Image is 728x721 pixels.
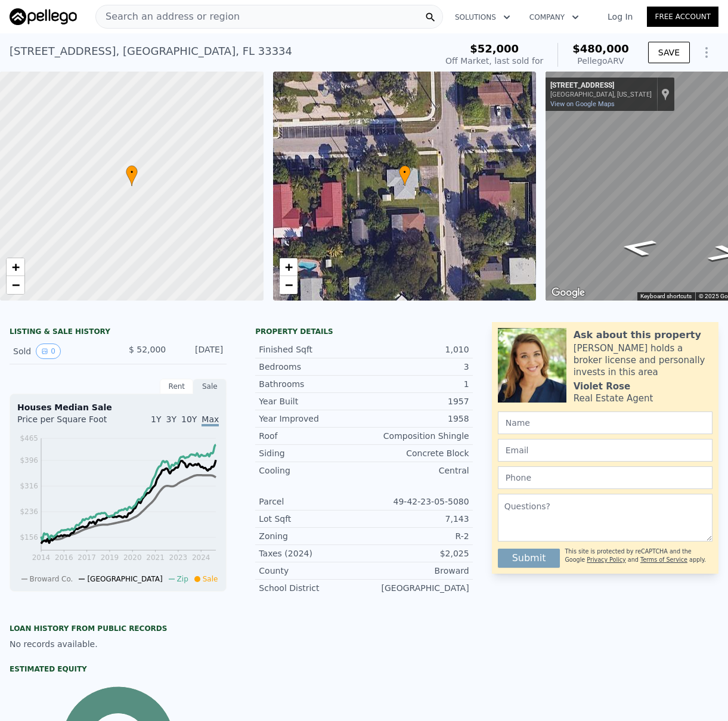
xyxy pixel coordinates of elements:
[259,513,364,525] div: Lot Sqft
[202,414,219,426] span: Max
[259,547,364,559] div: Taxes (2024)
[10,624,227,633] div: Loan history from public records
[605,234,672,260] path: Go East, NE 36th St
[20,482,38,490] tspan: $316
[193,379,227,394] div: Sale
[12,277,20,292] span: −
[399,165,411,186] div: •
[364,378,469,390] div: 1
[78,553,96,562] tspan: 2017
[565,544,712,568] div: This site is protected by reCAPTCHA and the Google and apply.
[648,42,690,63] button: SAVE
[399,167,411,178] span: •
[550,81,652,91] div: [STREET_ADDRESS]
[259,395,364,407] div: Year Built
[364,413,469,425] div: 1958
[364,547,469,559] div: $2,025
[259,465,364,476] div: Cooling
[284,277,292,292] span: −
[364,430,469,442] div: Composition Shingle
[498,411,712,434] input: Name
[364,447,469,459] div: Concrete Block
[10,664,227,674] div: Estimated Equity
[259,344,364,355] div: Finished Sqft
[259,530,364,542] div: Zoning
[259,447,364,459] div: Siding
[55,553,73,562] tspan: 2016
[123,553,142,562] tspan: 2020
[259,413,364,425] div: Year Improved
[280,258,298,276] a: Zoom in
[20,434,38,442] tspan: $465
[259,582,364,594] div: School District
[498,466,712,489] input: Phone
[549,285,588,301] img: Google
[259,565,364,577] div: County
[10,327,227,339] div: LISTING & SALE HISTORY
[175,344,223,359] div: [DATE]
[259,378,364,390] div: Bathrooms
[20,508,38,516] tspan: $236
[445,55,543,67] div: Off Market, last sold for
[550,100,615,108] a: View on Google Maps
[129,345,166,354] span: $ 52,000
[10,8,77,25] img: Pellego
[192,553,210,562] tspan: 2024
[574,342,712,378] div: [PERSON_NAME] holds a broker license and personally invests in this area
[32,553,51,562] tspan: 2014
[498,439,712,462] input: Email
[572,55,629,67] div: Pellego ARV
[550,91,652,98] div: [GEOGRAPHIC_DATA], [US_STATE]
[364,344,469,355] div: 1,010
[364,465,469,476] div: Central
[549,285,588,301] a: Open this area in Google Maps (opens a new window)
[169,553,188,562] tspan: 2023
[574,392,653,404] div: Real Estate Agent
[259,430,364,442] div: Roof
[364,582,469,594] div: [GEOGRAPHIC_DATA]
[470,42,519,55] span: $52,000
[151,414,161,424] span: 1Y
[520,7,588,28] button: Company
[364,513,469,525] div: 7,143
[572,42,629,55] span: $480,000
[647,7,718,27] a: Free Account
[695,41,718,64] button: Show Options
[10,638,227,650] div: No records available.
[13,344,109,359] div: Sold
[259,361,364,373] div: Bedrooms
[661,88,670,101] a: Show location on map
[96,10,240,24] span: Search an address or region
[587,556,625,563] a: Privacy Policy
[259,496,364,508] div: Parcel
[20,456,38,465] tspan: $396
[574,380,630,392] div: Violet Rose
[10,43,292,60] div: [STREET_ADDRESS] , [GEOGRAPHIC_DATA] , FL 33334
[364,565,469,577] div: Broward
[640,556,687,563] a: Terms of Service
[364,361,469,373] div: 3
[445,7,520,28] button: Solutions
[17,401,219,413] div: Houses Median Sale
[166,414,176,424] span: 3Y
[30,575,73,583] span: Broward Co.
[593,11,647,23] a: Log In
[498,549,560,568] button: Submit
[126,167,138,178] span: •
[255,327,472,336] div: Property details
[364,530,469,542] div: R-2
[203,575,218,583] span: Sale
[160,379,193,394] div: Rent
[7,258,24,276] a: Zoom in
[7,276,24,294] a: Zoom out
[640,292,692,301] button: Keyboard shortcuts
[284,259,292,274] span: +
[36,344,61,359] button: View historical data
[364,496,469,508] div: 49-42-23-05-5080
[126,165,138,186] div: •
[181,414,197,424] span: 10Y
[574,328,701,342] div: Ask about this property
[101,553,119,562] tspan: 2019
[17,413,118,432] div: Price per Square Foot
[20,533,38,541] tspan: $156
